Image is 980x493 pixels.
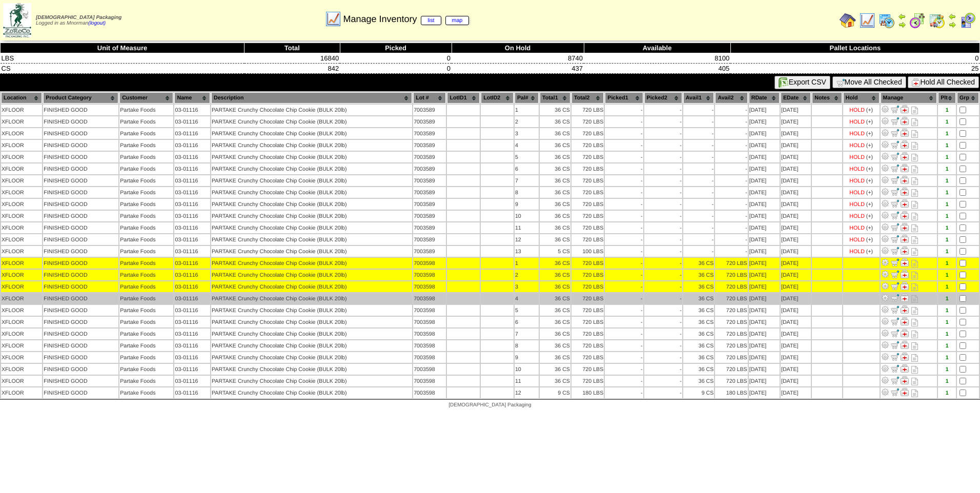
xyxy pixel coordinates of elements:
img: Adjust [881,246,889,255]
td: [DATE] [749,175,780,186]
th: Hold [843,92,880,104]
td: 720 LBS [571,105,604,115]
td: 720 LBS [571,152,604,162]
td: 7003589 [413,105,446,115]
img: arrowleft.gif [898,12,906,20]
td: - [644,175,682,186]
td: PARTAKE Crunchy Chocolate Chip Cookie (BULK 20lb) [211,187,412,198]
th: LotID2 [481,92,514,104]
img: Adjust [881,341,889,349]
td: Partake Foods [119,116,173,127]
td: [DATE] [749,163,780,174]
img: Adjust [881,329,889,337]
td: 36 CS [540,175,570,186]
img: Move [891,188,899,196]
th: Picked2 [644,92,682,104]
td: XFLOOR [1,175,42,186]
i: Note [911,107,918,114]
div: 1 [938,107,955,113]
td: - [644,105,682,115]
img: Adjust [881,388,889,396]
td: - [715,152,747,162]
td: 8100 [584,53,730,64]
th: Picked [340,43,452,53]
img: Manage Hold [901,176,909,184]
td: - [715,116,747,127]
img: Manage Hold [901,235,909,243]
img: Adjust [881,129,889,137]
th: Avail1 [683,92,714,104]
a: (logout) [88,20,106,26]
div: (+) [866,131,873,137]
img: Adjust [881,152,889,160]
td: XFLOOR [1,187,42,198]
img: Manage Hold [901,258,909,266]
img: calendarcustomer.gif [959,12,976,29]
td: - [715,175,747,186]
td: 0 [730,53,979,64]
img: Manage Hold [901,188,909,196]
a: map [445,16,469,25]
img: Move [891,211,899,219]
td: Partake Foods [119,163,173,174]
img: Move [891,129,899,137]
td: 7003589 [413,199,446,210]
img: Move [891,199,899,208]
img: Move [891,353,899,361]
img: arrowleft.gif [948,12,956,20]
td: 36 CS [540,187,570,198]
td: 405 [584,64,730,74]
td: XFLOOR [1,152,42,162]
img: calendarinout.gif [929,12,945,29]
td: - [605,105,643,115]
img: Adjust [881,258,889,266]
i: Note [911,130,918,138]
img: Move [891,329,899,337]
td: [DATE] [781,152,811,162]
td: 8 [515,187,539,198]
button: Export CSV [774,76,830,89]
td: - [605,152,643,162]
div: (+) [866,142,873,149]
img: Manage Hold [901,317,909,325]
td: 36 CS [540,199,570,210]
td: 8740 [452,53,584,64]
td: FINISHED GOOD [43,105,118,115]
td: Partake Foods [119,105,173,115]
div: 1 [938,131,955,137]
img: Move [891,258,899,266]
img: Manage Hold [901,364,909,373]
th: Product Category [43,92,118,104]
td: - [715,105,747,115]
td: FINISHED GOOD [43,116,118,127]
i: Note [911,142,918,150]
td: PARTAKE Crunchy Chocolate Chip Cookie (BULK 20lb) [211,163,412,174]
img: line_graph.gif [325,11,341,27]
td: 2 [515,116,539,127]
i: Note [911,118,918,126]
th: Unit of Measure [1,43,244,53]
img: Manage Hold [901,294,909,302]
td: - [644,163,682,174]
td: 36 CS [540,128,570,139]
i: Note [911,177,918,185]
div: HOLD [849,142,865,149]
img: Manage Hold [901,341,909,349]
th: Pal# [515,92,539,104]
td: [DATE] [781,163,811,174]
td: [DATE] [781,187,811,198]
img: Move [891,176,899,184]
td: PARTAKE Crunchy Chocolate Chip Cookie (BULK 20lb) [211,128,412,139]
div: (+) [866,166,873,172]
img: Manage Hold [901,246,909,255]
img: line_graph.gif [859,12,875,29]
td: PARTAKE Crunchy Chocolate Chip Cookie (BULK 20lb) [211,152,412,162]
td: 6 [515,163,539,174]
td: 5 [515,152,539,162]
td: 0 [340,64,452,74]
td: - [715,163,747,174]
td: 7003589 [413,152,446,162]
img: Manage Hold [901,388,909,396]
th: Description [211,92,412,104]
img: Adjust [881,353,889,361]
